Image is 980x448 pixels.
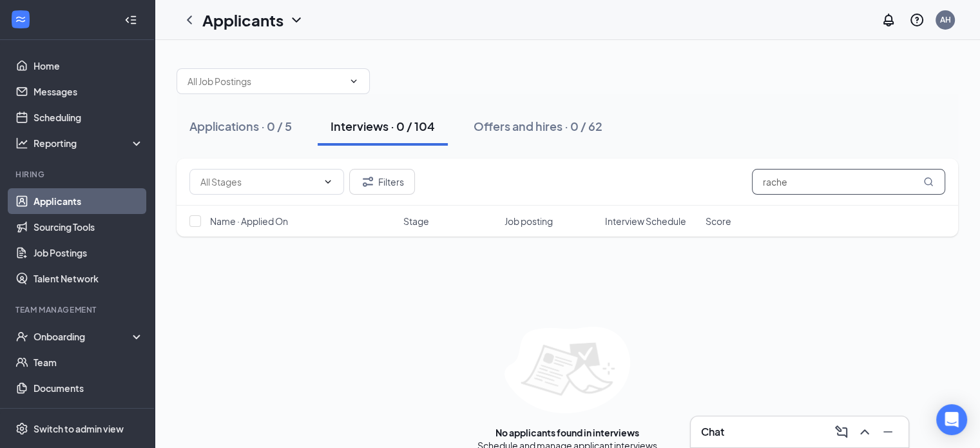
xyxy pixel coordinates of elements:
[940,14,951,25] div: AH
[331,118,435,134] div: Interviews · 0 / 104
[124,14,137,26] svg: Collapse
[349,169,415,195] button: Filter Filters
[14,13,27,26] svg: WorkstreamLogo
[504,215,553,228] span: Job posting
[831,422,852,442] button: ComposeMessage
[34,422,124,435] div: Switch to admin view
[34,214,144,240] a: Sourcing Tools
[880,424,896,440] svg: Minimize
[200,175,318,189] input: All Stages
[605,215,686,228] span: Interview Schedule
[854,422,875,442] button: ChevronUp
[504,327,630,413] img: empty-state
[289,12,304,28] svg: ChevronDown
[834,424,849,440] svg: ComposeMessage
[360,174,376,190] svg: Filter
[34,240,144,266] a: Job Postings
[34,375,144,401] a: Documents
[936,404,967,435] div: Open Intercom Messenger
[34,330,133,343] div: Onboarding
[189,118,292,134] div: Applications · 0 / 5
[34,53,144,79] a: Home
[34,349,144,375] a: Team
[474,118,602,134] div: Offers and hires · 0 / 62
[34,79,144,104] a: Messages
[34,266,144,291] a: Talent Network
[34,137,144,150] div: Reporting
[323,177,333,187] svg: ChevronDown
[15,330,28,343] svg: UserCheck
[403,215,429,228] span: Stage
[187,74,343,88] input: All Job Postings
[15,422,28,435] svg: Settings
[15,304,141,315] div: Team Management
[495,426,639,439] div: No applicants found in interviews
[701,425,724,439] h3: Chat
[15,169,141,180] div: Hiring
[34,188,144,214] a: Applicants
[34,104,144,130] a: Scheduling
[15,137,28,150] svg: Analysis
[210,215,288,228] span: Name · Applied On
[923,177,934,187] svg: MagnifyingGlass
[34,401,144,427] a: Surveys
[706,215,731,228] span: Score
[202,9,283,31] h1: Applicants
[349,76,359,86] svg: ChevronDown
[878,422,898,442] button: Minimize
[881,12,896,28] svg: Notifications
[909,12,925,28] svg: QuestionInfo
[182,12,197,28] svg: ChevronLeft
[857,424,872,440] svg: ChevronUp
[752,169,945,195] input: Search in interviews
